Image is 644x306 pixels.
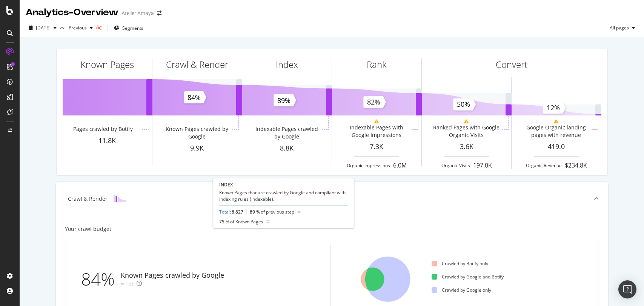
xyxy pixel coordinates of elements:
span: of Known Pages [230,218,263,225]
div: : [219,209,243,215]
div: 84% [81,267,121,292]
div: Pages crawled by Botify [73,125,133,133]
button: [DATE] [26,22,60,34]
a: Total [219,209,230,215]
div: 7.3K [332,142,421,152]
div: Crawled by Google and Botify [432,274,504,280]
div: Analytics - Overview [26,6,118,19]
div: arrow-right-arrow-left [157,11,161,16]
img: block-icon [114,195,126,202]
div: Rank [367,58,387,71]
button: All pages [607,22,638,34]
span: of previous step [261,209,294,215]
div: Known Pages that are crawled by Google and compliant with indexing rules (indexable). [219,189,347,202]
div: - [271,218,272,225]
div: Indexable Pages with Google Impressions [343,124,410,139]
div: Crawl & Render [166,58,228,71]
div: 6.0M [393,161,407,170]
div: 9.9K [152,143,242,153]
span: Previous [66,25,87,31]
span: 2025 Oct. 4th [36,25,51,31]
div: 75 % [219,218,263,225]
div: INDEX [219,181,347,188]
div: Known Pages [80,58,134,71]
div: Indexable Pages crawled by Google [253,125,320,140]
div: Known Pages crawled by Google [163,125,231,140]
span: All pages [607,25,629,31]
div: 1pt [125,280,134,288]
div: Crawl & Render [68,195,108,203]
div: Open Intercom Messenger [618,280,636,298]
div: Atelier Amaya [121,9,154,17]
div: 8.8K [242,143,332,153]
button: Previous [66,22,96,34]
div: Your crawl budget [65,225,111,233]
span: 8,827 [232,209,243,215]
div: Known Pages crawled by Google [121,271,224,280]
div: Crawled by Google only [432,287,491,293]
button: Segments [111,22,146,34]
div: Crawled by Botify only [432,260,488,267]
span: Segments [122,25,143,31]
img: Equal [266,220,269,223]
span: vs [60,24,66,31]
img: Equal [297,211,300,213]
div: 11.8K [63,136,152,146]
div: 89 % [250,209,294,215]
div: - [302,209,303,215]
div: Index [276,58,298,71]
img: Equal [121,283,124,285]
div: Organic Impressions [347,162,390,169]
